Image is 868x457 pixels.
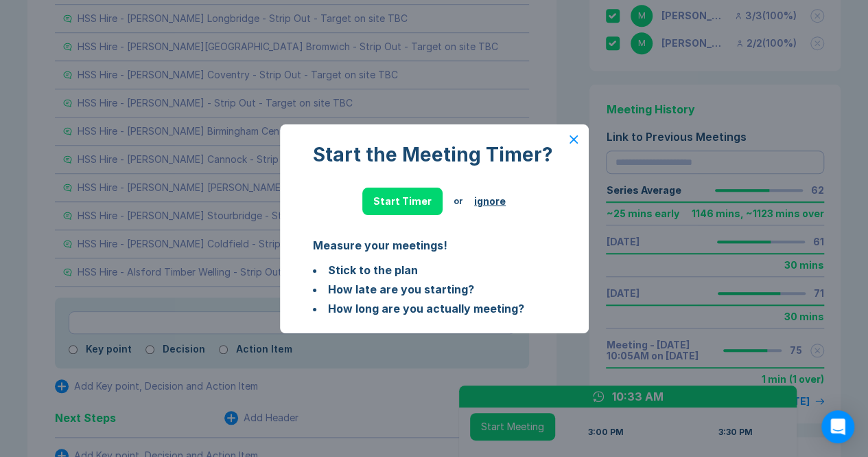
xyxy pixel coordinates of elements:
[821,410,854,443] div: Open Intercom Messenger
[454,196,463,207] div: or
[313,237,556,254] div: Measure your meetings!
[313,144,556,166] div: Start the Meeting Timer?
[313,300,556,317] li: How long are you actually meeting?
[313,262,556,278] li: Stick to the plan
[474,196,506,207] button: ignore
[313,281,556,298] li: How late are you starting?
[362,188,443,215] button: Start Timer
